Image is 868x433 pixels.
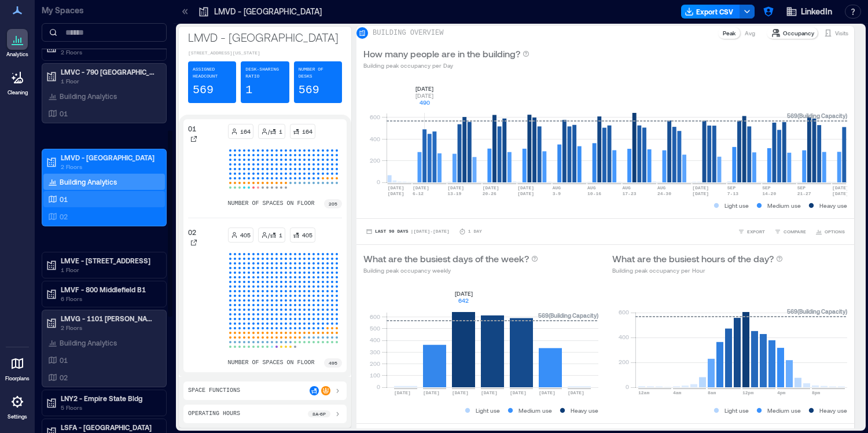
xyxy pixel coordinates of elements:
p: [STREET_ADDRESS][US_STATE] [188,50,342,57]
p: LSFA - [GEOGRAPHIC_DATA] [61,423,158,432]
span: EXPORT [747,228,765,235]
p: 1 [245,82,252,98]
p: 01 [188,124,196,133]
p: Avg [745,28,755,38]
button: COMPARE [772,226,808,237]
p: 495 [329,359,337,366]
text: 14-20 [762,191,776,196]
p: Settings [8,413,27,420]
p: Heavy use [571,406,598,415]
p: 569 [193,82,214,98]
p: 1 [279,230,282,240]
text: [DATE] [517,191,534,196]
p: Operating Hours [188,409,240,419]
p: Building peak occupancy per Day [363,61,529,70]
text: [DATE] [447,185,464,190]
text: AUG [553,185,561,190]
text: [DATE] [832,185,849,190]
p: 02 [60,373,68,382]
p: 01 [60,195,68,204]
p: Light use [476,406,500,415]
tspan: 600 [370,313,380,320]
p: 5 Floors [61,403,158,412]
tspan: 200 [370,360,380,367]
text: [DATE] [483,185,499,190]
text: 10-16 [587,191,601,196]
text: 12am [638,390,649,395]
text: [DATE] [692,185,709,190]
text: SEP [797,185,806,190]
p: 01 [60,109,68,118]
p: Building peak occupancy weekly [363,266,538,275]
p: LMVG - 1101 [PERSON_NAME] B7 [61,314,158,323]
p: Heavy use [819,201,847,210]
p: LMVF - 800 Middlefield B1 [61,285,158,294]
text: [DATE] [692,191,709,196]
p: BUILDING OVERVIEW [373,28,443,38]
text: [DATE] [510,390,527,395]
p: / [268,127,270,136]
text: [DATE] [517,185,534,190]
p: 205 [329,200,337,207]
p: Building peak occupancy per Hour [612,266,783,275]
p: number of spaces on floor [228,199,315,208]
span: LinkedIn [801,6,832,17]
text: 21-27 [797,191,811,196]
button: LinkedIn [782,2,836,21]
p: 8a - 6p [312,410,326,417]
p: Medium use [767,406,801,415]
p: LMVD - [GEOGRAPHIC_DATA] [188,29,342,45]
p: LMVD - [GEOGRAPHIC_DATA] [61,153,158,162]
text: 20-26 [483,191,496,196]
p: Light use [724,406,749,415]
text: [DATE] [413,185,429,190]
text: AUG [657,185,666,190]
p: LMVD - [GEOGRAPHIC_DATA] [214,6,322,17]
p: number of spaces on floor [228,358,315,368]
button: OPTIONS [813,226,847,237]
tspan: 400 [370,336,380,343]
tspan: 100 [370,372,380,379]
span: COMPARE [784,228,806,235]
p: Building Analytics [60,177,117,186]
p: 1 Floor [61,76,158,86]
p: 1 Day [468,228,482,235]
p: Building Analytics [60,91,117,101]
p: 6 Floors [61,294,158,303]
text: [DATE] [388,185,404,190]
tspan: 500 [370,325,380,332]
text: 4pm [777,390,786,395]
text: [DATE] [394,390,411,395]
p: 2 Floors [61,47,158,57]
p: LMVC - 790 [GEOGRAPHIC_DATA] B2 [61,67,158,76]
text: [DATE] [423,390,440,395]
p: Floorplans [5,375,30,382]
text: 3-9 [553,191,561,196]
a: Settings [3,388,31,424]
p: Heavy use [819,406,847,415]
a: Cleaning [3,64,32,100]
text: 17-23 [622,191,636,196]
text: 8am [708,390,716,395]
p: 405 [302,230,312,240]
p: My Spaces [42,5,167,16]
p: How many people are in the building? [363,47,520,61]
a: Floorplans [2,350,33,386]
p: 164 [240,127,251,136]
text: 4am [673,390,682,395]
p: Occupancy [783,28,814,38]
tspan: 400 [370,135,380,142]
text: 24-30 [657,191,671,196]
button: Last 90 Days |[DATE]-[DATE] [363,226,452,237]
tspan: 0 [377,383,380,390]
p: 569 [299,82,319,98]
p: 1 Floor [61,265,158,274]
tspan: 0 [626,383,629,390]
p: Peak [723,28,735,38]
p: Number of Desks [299,66,337,80]
tspan: 600 [619,309,629,315]
p: Assigned Headcount [193,66,231,80]
p: Space Functions [188,386,240,395]
p: 01 [60,355,68,365]
span: OPTIONS [825,228,845,235]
